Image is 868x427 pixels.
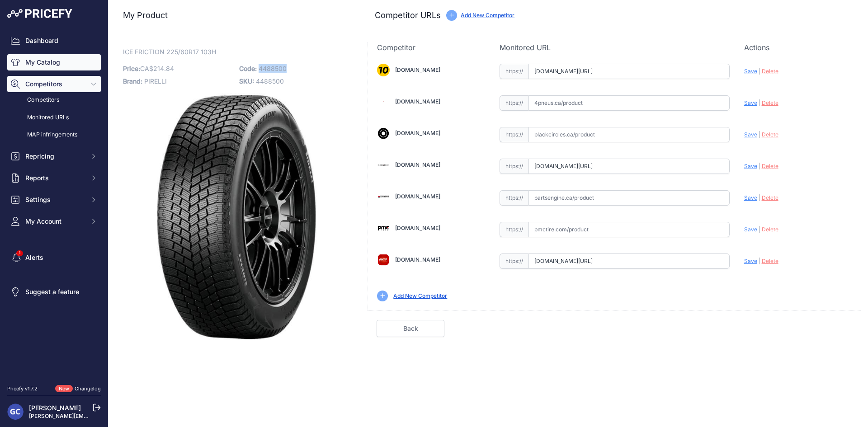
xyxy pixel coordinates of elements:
span: Delete [762,163,778,169]
span: | [759,258,760,264]
a: [DOMAIN_NAME] [395,66,440,73]
a: Add New Competitor [461,12,514,19]
a: Suggest a feature [7,284,101,300]
span: Save [744,226,757,233]
span: Price: [123,65,140,72]
button: Settings [7,192,101,208]
span: Repricing [25,152,85,161]
a: MAP infringements [7,127,101,143]
a: [PERSON_NAME][EMAIL_ADDRESS][PERSON_NAME][DOMAIN_NAME] [29,413,213,419]
h3: My Product [123,9,349,22]
span: Delete [762,99,778,106]
a: My Catalog [7,54,101,70]
button: Reports [7,170,101,186]
span: Code: [239,65,257,72]
a: Competitors [7,92,101,108]
a: [DOMAIN_NAME] [395,256,440,263]
span: https:// [500,253,528,269]
span: Delete [762,68,778,75]
input: 1010tires.com/product [528,64,730,79]
span: My Account [25,217,85,226]
button: My Account [7,213,101,230]
span: Save [744,68,757,75]
span: PIRELLI [144,77,167,85]
input: pneusarabais.com/product [528,253,730,269]
input: partsengine.ca/product [528,190,730,206]
p: Actions [744,42,852,53]
span: | [759,68,760,75]
span: ICE FRICTION 225/60R17 103H [123,46,216,57]
span: 4488500 [259,65,287,72]
span: SKU: [239,77,254,85]
span: https:// [500,190,528,206]
a: [DOMAIN_NAME] [395,193,440,200]
span: | [759,131,760,138]
span: Reports [25,174,85,183]
span: New [55,385,73,393]
img: Pricefy Logo [7,9,72,18]
nav: Sidebar [7,33,101,374]
p: CA$ [123,62,234,75]
input: pmctire.com/product [528,222,730,237]
span: Delete [762,226,778,233]
span: | [759,99,760,106]
span: Save [744,131,757,138]
span: https:// [500,127,528,142]
span: https:// [500,159,528,174]
a: Alerts [7,249,101,266]
a: [DOMAIN_NAME] [395,225,440,231]
a: [PERSON_NAME] [29,404,81,412]
span: Save [744,163,757,169]
a: Add New Competitor [393,292,447,299]
p: Competitor [377,42,485,53]
input: blackcircles.ca/product [528,127,730,142]
a: Dashboard [7,33,101,49]
input: 4pneus.ca/product [528,95,730,111]
a: [DOMAIN_NAME] [395,98,440,105]
a: Back [377,320,444,337]
span: Delete [762,258,778,264]
a: Changelog [75,385,101,392]
span: Save [744,258,757,264]
span: 4488500 [256,77,284,85]
span: Save [744,99,757,106]
p: Monitored URL [500,42,730,53]
span: https:// [500,222,528,237]
a: [DOMAIN_NAME] [395,161,440,168]
span: | [759,194,760,201]
span: Brand: [123,77,142,85]
span: Delete [762,131,778,138]
button: Competitors [7,76,101,92]
span: | [759,163,760,169]
span: https:// [500,95,528,111]
span: 214.84 [153,65,174,72]
span: Delete [762,194,778,201]
a: [DOMAIN_NAME] [395,130,440,136]
span: | [759,226,760,233]
button: Repricing [7,148,101,164]
a: Monitored URLs [7,110,101,126]
input: canadawheels.ca/product [528,159,730,174]
span: Save [744,194,757,201]
h3: Competitor URLs [375,9,441,22]
span: Competitors [25,80,85,89]
span: https:// [500,64,528,79]
div: Pricefy v1.7.2 [7,385,38,393]
span: Settings [25,195,85,204]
